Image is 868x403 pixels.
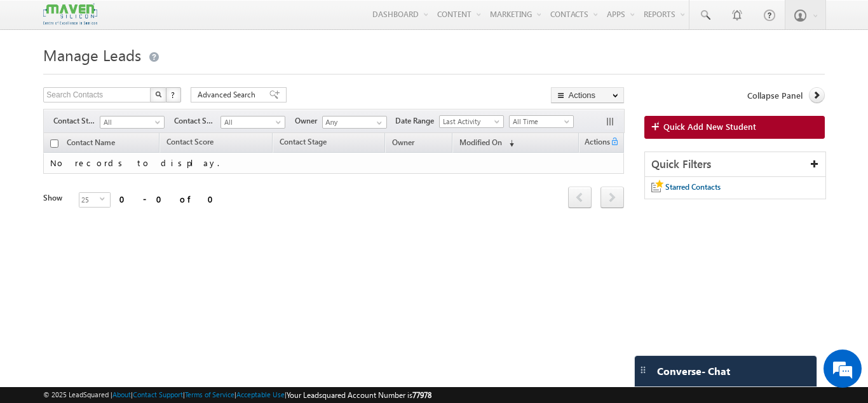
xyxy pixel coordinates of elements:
[273,135,333,152] a: Contact Stage
[638,365,648,375] img: carter-drag
[459,138,502,147] span: Modified On
[185,390,234,399] a: Terms of Service
[568,187,592,208] span: prev
[166,137,214,146] span: Contact Score
[166,87,181,103] button: ?
[280,137,327,146] span: Contact Stage
[79,193,100,207] span: 25
[645,152,825,177] div: Quick Filters
[53,115,100,127] span: Contact Stage
[600,187,624,208] span: next
[395,115,439,127] span: Date Range
[100,116,165,129] a: All
[112,390,131,399] a: About
[747,90,803,101] span: Collapse Panel
[60,136,121,152] a: Contact Name
[100,117,161,128] span: All
[221,117,281,128] span: All
[568,188,592,208] a: prev
[174,115,220,127] span: Contact Source
[236,390,285,399] a: Acceptable Use
[220,116,285,129] a: All
[171,89,177,100] span: ?
[198,89,259,101] span: Advanced Search
[160,135,220,152] a: Contact Score
[551,87,624,103] button: Actions
[100,196,110,202] span: select
[43,153,624,174] td: No records to display.
[287,390,431,400] span: Your Leadsquared Account Number is
[322,116,387,129] input: Type to Search
[43,389,431,401] span: © 2025 LeadSquared | | | | |
[644,116,825,139] a: Quick Add New Student
[453,135,520,152] a: Modified On (sorted descending)
[510,116,570,127] span: All Time
[580,135,610,152] span: Actions
[509,115,574,128] a: All Time
[50,139,58,148] input: Check all records
[43,192,69,204] div: Show
[43,45,141,65] span: Manage Leads
[600,188,624,208] a: next
[412,390,431,400] span: 77978
[439,115,504,128] a: Last Activity
[370,117,386,129] a: Show All Items
[663,121,756,132] span: Quick Add New Student
[657,365,730,377] span: Converse - Chat
[504,138,514,148] span: (sorted descending)
[43,3,97,25] img: Custom Logo
[440,116,500,127] span: Last Activity
[119,192,221,206] div: 0 - 0 of 0
[155,91,161,97] img: Search
[295,115,322,127] span: Owner
[392,138,414,147] span: Owner
[133,390,183,399] a: Contact Support
[665,182,721,192] span: Starred Contacts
